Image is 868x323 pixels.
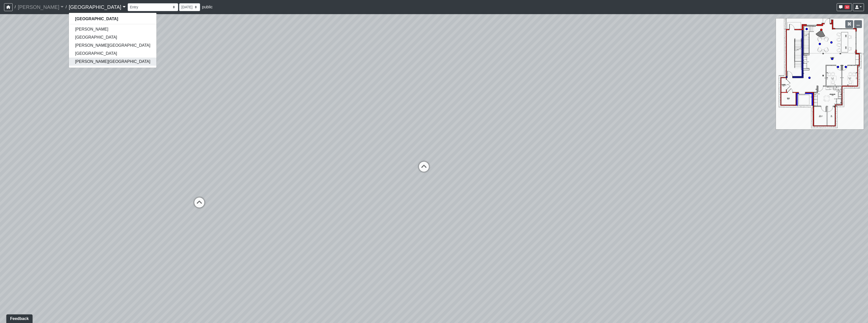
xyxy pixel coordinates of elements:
[75,17,118,21] strong: [GEOGRAPHIC_DATA]
[13,2,18,12] span: /
[69,49,156,58] a: [GEOGRAPHIC_DATA]
[69,58,156,66] a: [PERSON_NAME][GEOGRAPHIC_DATA]
[64,2,69,12] span: /
[69,33,156,41] a: [GEOGRAPHIC_DATA]
[4,313,34,323] iframe: Ybug feedback widget
[69,41,156,49] a: [PERSON_NAME][GEOGRAPHIC_DATA]
[69,15,156,23] a: [GEOGRAPHIC_DATA]
[837,3,852,11] button: 12
[18,2,64,12] a: [PERSON_NAME]
[202,5,213,9] span: public
[69,2,125,12] a: [GEOGRAPHIC_DATA]
[69,13,156,68] div: [GEOGRAPHIC_DATA]
[69,25,156,33] a: [PERSON_NAME]
[845,5,850,9] span: 12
